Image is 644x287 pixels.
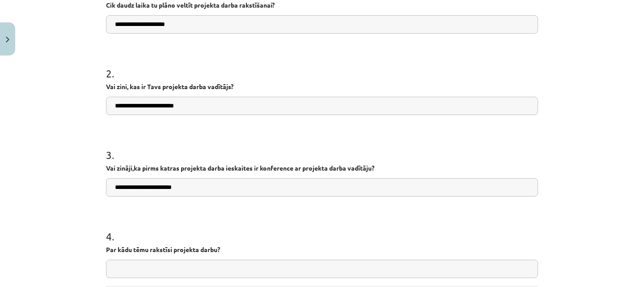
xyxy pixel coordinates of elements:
[106,51,538,79] h1: 2 .
[106,245,220,253] strong: Par kādu tēmu rakstīsi projekta darbu?
[106,214,538,242] h1: 4 .
[106,1,275,9] strong: Cik daudz laika tu plāno veltīt projekta darba rakstīšanai?
[6,37,9,43] img: icon-close-lesson-0947bae3869378f0d4975bcd49f059093ad1ed9edebbc8119c70593378902aed.svg
[106,82,233,90] strong: Vai zini, kas ir Tavs projekta darba vadītājs?
[106,164,374,172] strong: Vai zināji,ka pirms katras projekta darba ieskaites ir konference ar projekta darba vadītāju?
[106,133,538,161] h1: 3 .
